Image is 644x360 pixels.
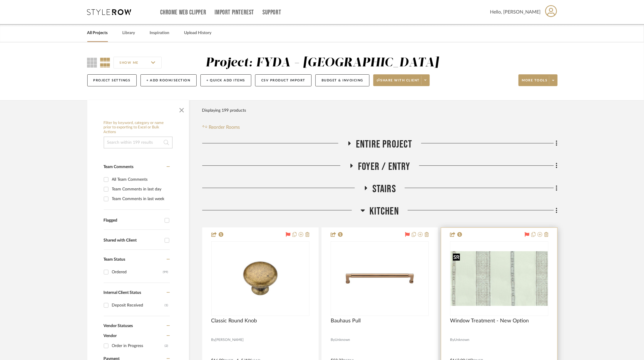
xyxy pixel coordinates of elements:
[140,74,197,86] button: + Add Room/Section
[112,194,168,204] div: Team Comments in last week
[87,74,137,86] button: Project Settings
[450,337,454,343] span: By
[212,242,309,316] div: 0
[358,160,410,173] span: Foyer / Entry
[112,301,165,310] div: Deposit Received
[315,74,369,86] button: Budget & Invoicing
[112,175,168,184] div: All Team Comments
[184,29,212,37] a: Upload History
[377,78,420,87] span: Share with client
[112,341,165,351] div: Order in Progress
[451,251,548,306] img: Window Treatment - New Option
[262,10,281,15] a: Support
[518,74,558,86] button: More tools
[373,74,430,86] button: Share with client
[104,257,126,262] span: Team Status
[176,103,188,115] button: Close
[202,105,246,116] div: Displaying 199 products
[369,205,399,218] span: Kitchen
[331,318,361,324] span: Bauhaus Pull
[522,78,548,87] span: More tools
[356,138,412,151] span: Entire Project
[331,242,429,316] div: 0
[104,218,162,223] div: Flagged
[104,137,173,148] input: Search within 199 results
[104,165,134,169] span: Team Comments
[215,10,254,15] a: Import Pinterest
[224,242,297,315] img: Classic Round Knob
[335,337,350,343] span: Unknown
[215,337,244,343] span: [PERSON_NAME]
[150,29,170,37] a: Inspiration
[165,341,168,351] div: (2)
[205,57,439,69] div: Project: FYDA - [GEOGRAPHIC_DATA]
[165,301,168,310] div: (1)
[450,242,548,316] div: 0
[209,124,240,131] span: Reorder Rooms
[372,183,396,195] span: Stairs
[87,29,108,37] a: All Projects
[211,337,215,343] span: By
[331,337,335,343] span: By
[123,29,135,37] a: Library
[112,267,163,277] div: Ordered
[255,74,312,86] button: CSV Product Import
[104,324,133,328] span: Vendor Statuses
[202,124,240,131] button: Reorder Rooms
[450,318,529,324] span: Window Treatment - New Option
[104,334,117,338] span: Vendor
[211,318,257,324] span: Classic Round Knob
[200,74,252,86] button: + Quick Add Items
[112,185,168,194] div: Team Comments in last day
[104,238,162,243] div: Shared with Client
[104,121,173,135] h6: Filter by keyword, category or name prior to exporting to Excel or Bulk Actions
[454,337,469,343] span: Unknown
[343,242,416,315] img: Bauhaus Pull
[104,291,141,295] span: Internal Client Status
[163,267,168,277] div: (99)
[490,9,541,16] span: Hello, [PERSON_NAME]
[160,10,206,15] a: Chrome Web Clipper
